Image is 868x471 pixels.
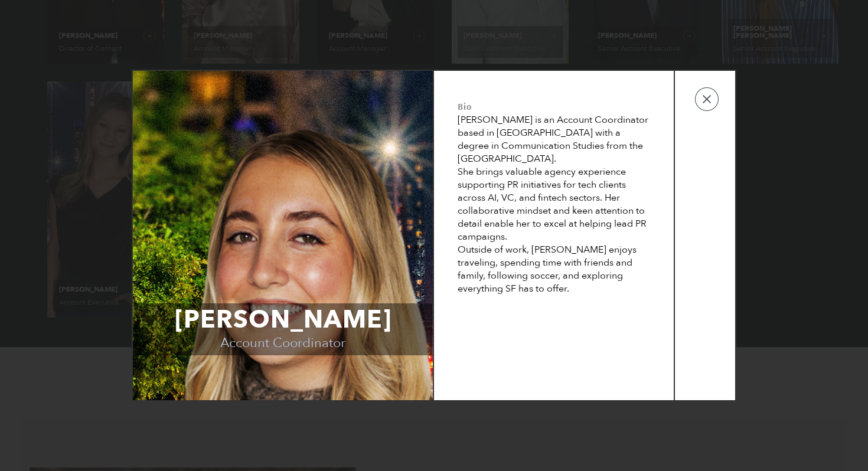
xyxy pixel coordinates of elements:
[695,87,719,111] button: Close
[458,113,650,165] div: [PERSON_NAME] is an Account Coordinator based in [GEOGRAPHIC_DATA] with a degree in Communication...
[458,100,472,112] mark: Bio
[458,165,650,243] div: She brings valuable agency experience supporting PR initiatives for tech clients across AI, VC, a...
[133,336,432,355] span: Account Coordinator
[458,243,650,295] div: Outside of work, [PERSON_NAME] enjoys traveling, spending time with friends and family, following...
[133,303,432,336] span: [PERSON_NAME]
